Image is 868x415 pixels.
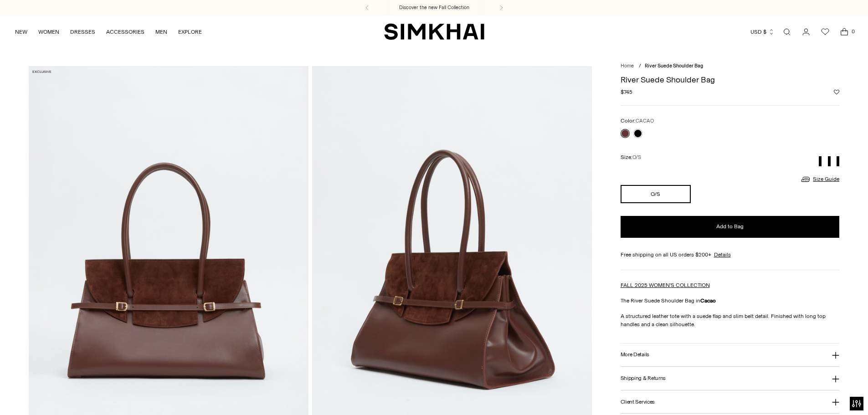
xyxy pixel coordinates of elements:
[816,23,834,41] a: Wishlist
[621,390,840,414] button: Client Services
[621,63,634,69] a: Home
[621,375,666,381] h3: Shipping & Returns
[621,282,710,288] a: FALL 2025 WOMEN'S COLLECTION
[636,118,654,124] span: CACAO
[632,154,641,160] span: O/S
[621,312,840,328] p: A structured leather tote with a suede flap and slim belt detail. Finished with long top handles ...
[800,174,839,185] a: Size Guide
[645,63,703,69] span: River Suede Shoulder Bag
[835,23,853,41] a: Open cart modal
[399,4,469,11] a: Discover the new Fall Collection
[384,23,484,41] a: SIMKHAI
[797,23,815,41] a: Go to the account page
[106,22,144,42] a: ACCESSORIES
[621,343,840,367] button: More Details
[38,22,59,42] a: WOMEN
[714,251,731,259] a: Details
[70,22,95,42] a: DRESSES
[15,22,27,42] a: NEW
[716,223,744,231] span: Add to Bag
[621,216,840,238] button: Add to Bag
[621,117,654,125] label: Color:
[155,22,167,42] a: MEN
[621,153,641,162] label: Size:
[178,22,202,42] a: EXPLORE
[621,367,840,390] button: Shipping & Returns
[621,399,655,405] h3: Client Services
[639,62,641,70] div: /
[621,62,840,70] nav: breadcrumbs
[621,251,840,259] div: Free shipping on all US orders $200+
[750,22,775,42] button: USD $
[621,76,840,84] h1: River Suede Shoulder Bag
[778,23,796,41] a: Open search modal
[621,88,632,96] span: $745
[621,185,691,203] button: O/S
[700,297,716,304] strong: Cacao
[621,297,840,305] p: The River Suede Shoulder Bag in
[621,352,649,358] h3: More Details
[849,27,857,36] span: 0
[834,89,839,95] button: Add to Wishlist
